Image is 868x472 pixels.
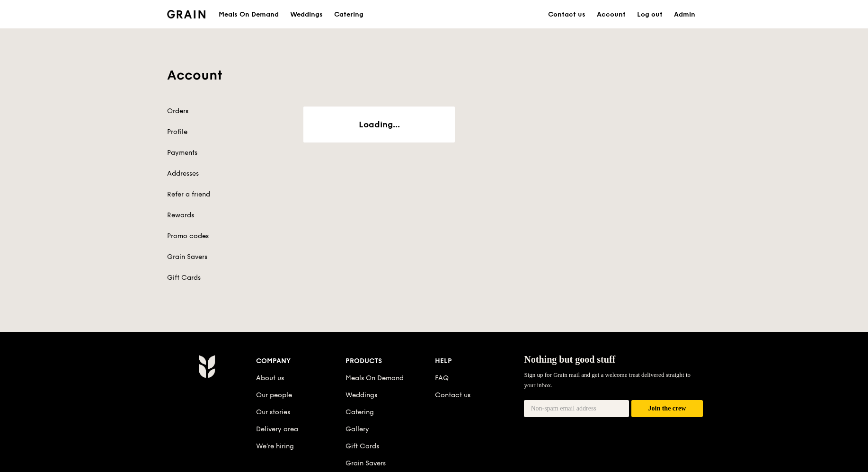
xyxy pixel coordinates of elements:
div: Weddings [290,0,323,29]
img: Grain [198,355,215,378]
a: Profile [167,127,292,137]
a: Account [591,0,631,29]
img: Grain [167,10,205,18]
input: Non-spam email address [524,400,629,417]
button: Join the crew [631,400,703,418]
a: FAQ [435,374,449,382]
a: Weddings [284,0,328,29]
div: Catering [334,0,363,29]
span: Sign up for Grain mail and get a welcome treat delivered straight to your inbox. [524,371,691,389]
h1: Account [167,67,701,84]
div: Company [256,355,345,368]
a: Log out [631,0,668,29]
a: About us [256,374,284,382]
a: Orders [167,107,292,116]
a: Meals On Demand [345,374,404,382]
a: Payments [167,148,292,158]
a: Catering [345,408,374,416]
a: Delivery area [256,425,298,433]
a: Rewards [167,211,292,220]
div: Meals On Demand [219,0,279,29]
a: Catering [328,0,369,29]
a: Grain Savers [345,459,386,467]
a: Gift Cards [167,273,292,283]
a: Gift Cards [345,442,379,450]
a: Promo codes [167,232,292,241]
a: Contact us [435,391,470,399]
div: Help [435,355,524,368]
a: Contact us [542,0,591,29]
a: Weddings [345,391,377,399]
div: Loading... [307,118,451,131]
a: Admin [668,0,701,29]
span: Nothing but good stuff [524,354,615,365]
a: Refer a friend [167,190,292,199]
a: Grain Savers [167,252,292,262]
a: We’re hiring [256,442,294,450]
a: Our stories [256,408,290,416]
a: Addresses [167,169,292,178]
div: Products [345,355,435,368]
a: Our people [256,391,292,399]
a: Gallery [345,425,369,433]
